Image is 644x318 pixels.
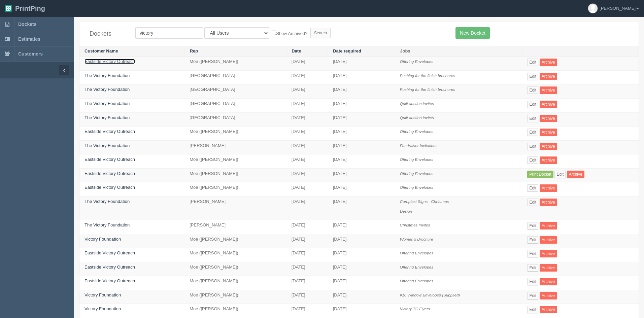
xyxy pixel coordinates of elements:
[286,70,328,84] td: [DATE]
[286,220,328,234] td: [DATE]
[540,250,557,257] a: Archive
[540,278,557,285] a: Archive
[400,157,433,162] i: Offering Envelopes
[527,73,538,80] a: Edit
[527,101,538,108] a: Edit
[84,48,118,54] a: Customer Name
[84,237,121,242] a: Victory Foundation
[190,48,198,54] a: Rep
[286,290,328,304] td: [DATE]
[184,84,286,99] td: [GEOGRAPHIC_DATA]
[184,248,286,262] td: Moe ([PERSON_NAME])
[84,222,130,227] a: The Victory Foundation
[400,307,430,311] i: Victory TC Flyers
[328,168,395,182] td: [DATE]
[540,292,557,299] a: Archive
[400,87,455,92] i: Pushing for the finish brochures
[84,278,135,283] a: Eastside Victory Outreach
[184,234,286,248] td: Moe ([PERSON_NAME])
[84,143,130,148] a: The Victory Foundation
[184,154,286,169] td: Moe ([PERSON_NAME])
[527,306,538,313] a: Edit
[328,154,395,169] td: [DATE]
[540,143,557,150] a: Archive
[135,27,203,39] input: Customer Name
[184,290,286,304] td: Moe ([PERSON_NAME])
[400,251,433,255] i: Offering Envelopes
[400,143,438,148] i: Fundraiser Invitations
[540,73,557,80] a: Archive
[84,157,135,162] a: Eastside Victory Outreach
[400,265,433,269] i: Offering Envelopes
[527,115,538,122] a: Edit
[527,184,538,192] a: Edit
[84,171,135,176] a: Eastside Victory Outreach
[328,262,395,276] td: [DATE]
[540,59,557,66] a: Archive
[540,86,557,94] a: Archive
[90,31,125,37] h4: Dockets
[184,220,286,234] td: [PERSON_NAME]
[272,31,276,35] input: Show Archived?
[527,292,538,299] a: Edit
[527,222,538,229] a: Edit
[286,234,328,248] td: [DATE]
[400,293,460,297] i: #10 Window Envelopes (Supplied)
[184,262,286,276] td: Moe ([PERSON_NAME])
[286,168,328,182] td: [DATE]
[527,86,538,94] a: Edit
[527,278,538,285] a: Edit
[184,276,286,290] td: Moe ([PERSON_NAME])
[540,199,557,206] a: Archive
[84,129,135,134] a: Eastside Victory Outreach
[455,27,489,39] a: New Docket
[328,99,395,113] td: [DATE]
[328,57,395,71] td: [DATE]
[292,48,301,54] a: Date
[328,70,395,84] td: [DATE]
[540,115,557,122] a: Archive
[328,304,395,318] td: [DATE]
[286,196,328,220] td: [DATE]
[328,220,395,234] td: [DATE]
[84,87,130,92] a: The Victory Foundation
[527,250,538,257] a: Edit
[527,59,538,66] a: Edit
[84,292,121,297] a: Victory Foundation
[286,248,328,262] td: [DATE]
[527,143,538,150] a: Edit
[540,184,557,192] a: Archive
[184,57,286,71] td: Moe ([PERSON_NAME])
[286,84,328,99] td: [DATE]
[84,115,130,120] a: The Victory Foundation
[328,234,395,248] td: [DATE]
[588,4,598,13] img: avatar_default-7531ab5dedf162e01f1e0bb0964e6a185e93c5c22dfe317fb01d7f8cd2b1632c.jpg
[18,22,36,27] span: Dockets
[527,156,538,164] a: Edit
[84,185,135,190] a: Eastside Victory Outreach
[540,156,557,164] a: Archive
[400,129,433,134] i: Offering Envelopes
[184,182,286,197] td: Moe ([PERSON_NAME])
[286,262,328,276] td: [DATE]
[84,250,135,255] a: Eastside Victory Outreach
[400,185,433,189] i: Offering Envelopes
[286,154,328,169] td: [DATE]
[567,171,584,178] a: Archive
[527,264,538,272] a: Edit
[84,59,135,64] a: Eastside Victory Outreach
[328,112,395,127] td: [DATE]
[328,276,395,290] td: [DATE]
[286,140,328,154] td: [DATE]
[184,196,286,220] td: [PERSON_NAME]
[540,101,557,108] a: Archive
[286,112,328,127] td: [DATE]
[84,73,130,78] a: The Victory Foundation
[527,129,538,136] a: Edit
[18,51,43,57] span: Customers
[328,84,395,99] td: [DATE]
[184,140,286,154] td: [PERSON_NAME]
[328,140,395,154] td: [DATE]
[400,101,434,106] i: Quilt auction invites
[400,73,455,78] i: Pushing for the finish brochures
